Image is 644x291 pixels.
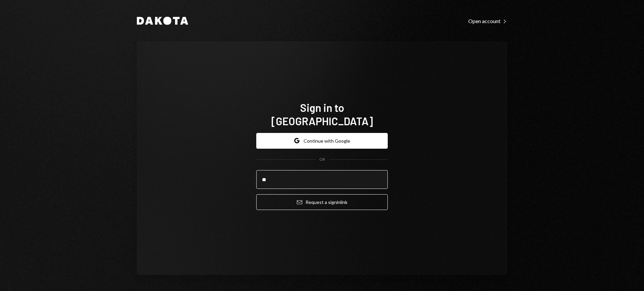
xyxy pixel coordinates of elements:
h1: Sign in to [GEOGRAPHIC_DATA] [256,101,388,128]
a: Open account [468,17,507,24]
div: OR [319,157,325,162]
button: Continue with Google [256,133,388,149]
button: Request a signinlink [256,194,388,210]
div: Open account [468,18,507,24]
